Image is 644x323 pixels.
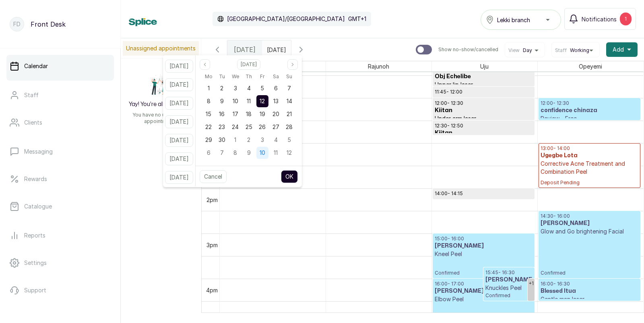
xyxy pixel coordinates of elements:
[287,59,298,70] button: Next month
[215,108,229,121] div: 16 Sep 2025
[435,129,533,137] h3: Kiitan
[6,195,114,218] a: Catalogue
[541,287,639,295] h3: Blessed Itua
[123,41,199,56] p: Unassigned appointments
[438,46,498,53] p: Show no-show/cancelled
[247,85,251,92] span: 4
[287,85,291,92] span: 7
[274,85,278,92] span: 6
[207,149,211,156] span: 6
[24,62,48,70] p: Calendar
[242,71,256,82] div: Thursday
[269,146,282,159] div: 11 Oct 2025
[287,149,292,156] span: 12
[232,123,239,130] span: 24
[256,95,269,108] div: 12 Sep 2025
[205,72,213,81] span: Mo
[220,149,224,156] span: 7
[273,72,279,81] span: Sa
[272,123,279,130] span: 27
[227,15,345,23] p: [GEOGRAPHIC_DATA]/[GEOGRAPHIC_DATA]
[165,171,193,184] button: [DATE]
[247,136,250,143] span: 2
[205,241,219,249] div: 3pm
[541,227,639,235] p: Glow and Go brightening Facial
[283,133,296,146] div: 05 Oct 2025
[208,85,210,92] span: 1
[220,85,223,92] span: 2
[237,59,260,70] button: Select month
[6,140,114,163] a: Messaging
[242,95,256,108] div: 11 Sep 2025
[256,71,269,82] div: Friday
[485,292,533,299] p: Confirmed
[205,136,212,143] span: 29
[24,91,39,99] p: Staff
[283,108,296,121] div: 21 Sep 2025
[24,175,47,183] p: Rewards
[259,123,266,130] span: 26
[215,95,229,108] div: 09 Sep 2025
[541,219,639,227] h3: [PERSON_NAME]
[234,136,236,143] span: 1
[273,98,279,104] span: 13
[24,202,52,210] p: Catalogue
[528,279,535,301] a: Show 1 more event
[202,133,215,146] div: 29 Sep 2025
[229,108,242,121] div: 17 Sep 2025
[606,42,638,57] button: Add
[541,235,639,276] p: Confirmed
[6,55,114,77] a: Calendar
[435,106,533,115] h3: Kiitan
[229,71,242,82] div: Wednesday
[366,61,391,71] span: Rajunoh
[6,224,114,247] a: Reports
[435,242,533,250] h3: [PERSON_NAME]
[202,121,215,133] div: 22 Sep 2025
[272,110,279,117] span: 20
[435,303,533,321] p: Confirmed
[348,15,366,23] p: GMT+1
[207,98,211,104] span: 8
[435,190,533,197] p: 14:00 - 14:15
[435,281,533,287] p: 16:00 - 17:00
[435,258,533,276] p: Confirmed
[269,95,282,108] div: 13 Sep 2025
[165,97,193,110] button: [DATE]
[541,100,639,106] p: 12:00 - 12:30
[274,136,278,143] span: 4
[202,82,215,95] div: 01 Sep 2025
[435,81,533,89] p: Upper lip laser
[202,108,215,121] div: 15 Sep 2025
[541,115,639,123] p: Review - Free
[541,145,639,152] p: 13:00 - 14:00
[129,100,194,108] h2: Yay! You’re all caught up!
[229,82,242,95] div: 03 Sep 2025
[555,47,596,54] button: StaffWorking
[260,149,265,156] span: 10
[165,115,193,128] button: [DATE]
[269,121,282,133] div: 27 Sep 2025
[261,136,264,143] span: 3
[256,133,269,146] div: 03 Oct 2025
[215,82,229,95] div: 02 Sep 2025
[508,47,541,54] button: ViewDay
[435,123,533,129] p: 12:30 - 12:50
[435,287,533,295] h3: [PERSON_NAME]
[246,123,252,130] span: 25
[283,146,296,159] div: 12 Oct 2025
[229,95,242,108] div: 10 Sep 2025
[286,123,293,130] span: 28
[242,133,256,146] div: 02 Oct 2025
[200,59,210,70] button: Previous month
[541,295,639,303] p: Gentle man laser
[435,95,533,103] h3: Obj Echelibe
[541,106,639,115] h3: confidence chinaza
[219,72,225,81] span: Tu
[229,121,242,133] div: 24 Sep 2025
[281,170,298,183] button: OK
[269,133,282,146] div: 04 Oct 2025
[220,98,224,104] span: 9
[233,149,237,156] span: 8
[233,110,238,117] span: 17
